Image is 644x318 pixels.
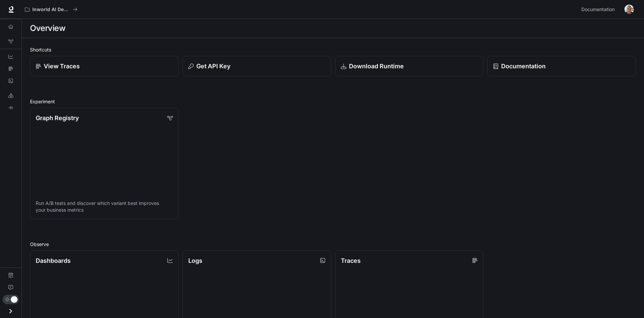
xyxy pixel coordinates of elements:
span: Documentation [581,5,615,14]
img: User avatar [624,5,634,14]
a: TTS Playground [3,102,19,113]
a: Documentation [579,3,620,16]
h2: Observe [30,241,636,248]
p: View Traces [44,62,80,71]
a: View Traces [30,56,179,76]
h2: Shortcuts [30,46,636,53]
p: Documentation [501,62,546,71]
a: Documentation [3,270,19,281]
button: Open drawer [3,304,18,318]
p: Download Runtime [349,62,404,71]
p: Traces [341,256,361,265]
button: Get API Key [183,56,331,76]
button: All workspaces [22,3,80,16]
p: Run A/B tests and discover which variant best improves your business metrics [36,200,173,213]
a: LLM Playground [3,90,19,101]
a: Graph RegistryRun A/B tests and discover which variant best improves your business metrics [30,108,179,219]
a: Documentation [487,56,636,76]
a: Overview [3,21,19,32]
h2: Experiment [30,98,636,105]
p: Graph Registry [36,113,79,122]
button: User avatar [622,3,636,16]
p: Dashboards [36,256,71,265]
p: Logs [188,256,202,265]
h1: Overview [30,22,65,35]
a: Dashboards [3,51,19,62]
a: Download Runtime [335,56,484,76]
a: Traces [3,63,19,74]
span: Dark mode toggle [11,295,18,303]
a: Feedback [3,282,19,293]
p: Inworld AI Demos [32,7,70,12]
a: Logs [3,75,19,86]
a: Graph Registry [3,36,19,47]
p: Get API Key [196,62,230,71]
